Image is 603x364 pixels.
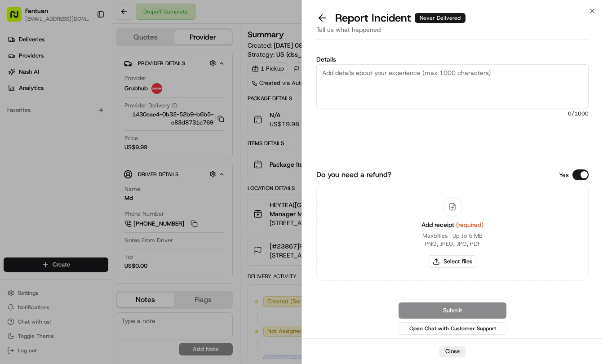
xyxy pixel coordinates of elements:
[439,346,466,357] button: Close
[422,232,483,240] p: Max 5 files ∙ Up to 5 MB
[316,110,589,117] span: 0 /1000
[425,240,481,248] p: PNG, JPEG, JPG, PDF
[421,221,483,229] span: Add receipt
[316,25,589,40] div: Tell us what happened
[399,322,506,335] button: Open Chat with Customer Support
[316,169,391,180] label: Do you need a refund?
[63,49,109,56] a: Powered byPylon
[429,255,476,268] button: Select files
[559,170,569,179] p: Yes
[415,13,466,23] div: Never Delivered
[89,49,109,56] span: Pylon
[456,221,483,229] span: (required)
[335,11,466,25] p: Report Incident
[316,56,589,62] label: Details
